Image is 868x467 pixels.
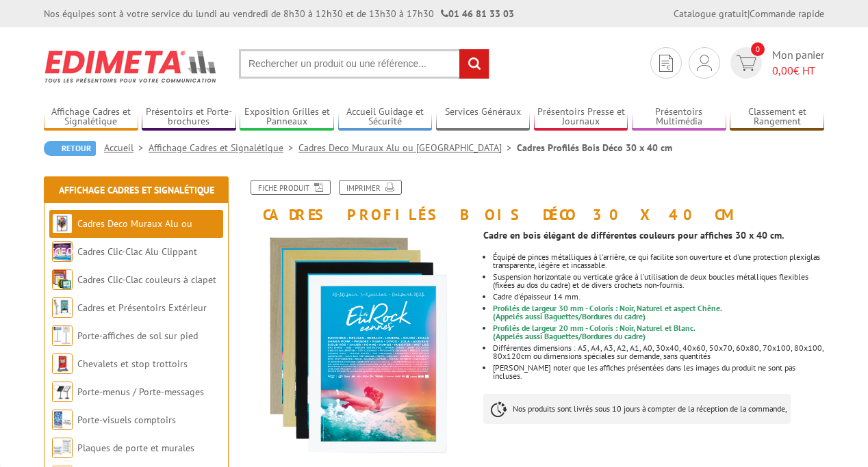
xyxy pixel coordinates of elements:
img: Plaques de porte et murales [52,438,73,458]
a: Chevalets et stop trottoirs [77,358,188,370]
span: Mon panier [772,47,824,79]
img: Cadres Clic-Clac couleurs à clapet [52,269,73,290]
a: Catalogue gratuit [674,8,748,20]
a: Affichage Cadres et Signalétique [59,184,214,196]
a: Affichage Cadres et Signalétique [149,142,298,154]
strong: Cadre en bois élégant de différentes couleurs pour affiches 30 x 40 cm. [483,229,784,241]
li: Équipé de pinces métalliques à l'arrière, ce qui facilite son ouverture et d'une protection plexi... [493,253,824,269]
font: Profilés de largeur 30 mm - Coloris : Noir, Naturel et aspect Chêne. [493,303,722,313]
font: Profilés de largeur 20 mm - Coloris : Noir, Naturel et Blanc. [493,323,695,333]
a: Cadres Clic-Clac couleurs à clapet [77,273,216,286]
span: € HT [772,63,824,79]
a: Retour [44,141,96,156]
a: Présentoirs et Porte-brochures [142,106,236,129]
li: Suspension horizontale ou verticale grâce à l'utilisation de deux boucles métalliques flexibles (... [493,273,824,289]
p: Nos produits sont livrés sous 10 jours à compter de la réception de la commande, [483,394,791,424]
a: Exposition Grilles et Panneaux [240,106,334,129]
a: Services Généraux [436,106,531,129]
img: Edimeta [44,41,218,92]
li: Cadres Profilés Bois Déco 30 x 40 cm [517,141,672,155]
img: devis rapide [697,55,712,71]
span: 0 [751,42,765,56]
img: Cadres et Présentoirs Extérieur [52,297,73,318]
a: Accueil Guidage et Sécurité [338,106,433,129]
a: Plaques de porte et murales [77,442,194,454]
input: Rechercher un produit ou une référence... [239,49,489,79]
li: [PERSON_NAME] noter que les affiches présentées dans les images du produit ne sont pas incluses. [493,364,824,380]
a: Imprimer [339,180,402,195]
img: devis rapide [659,55,673,72]
a: Cadres Clic-Clac Alu Clippant [77,245,197,258]
a: Cadres Deco Muraux Alu ou [GEOGRAPHIC_DATA] [52,217,192,258]
a: Porte-affiches de sol sur pied [77,330,198,342]
a: Accueil [104,142,149,154]
a: Porte-visuels comptoirs [77,414,176,426]
img: Porte-menus / Porte-messages [52,382,73,402]
img: cadre_bois_clic_clac_30x40_profiles_blanc.png [242,230,473,460]
strong: 01 46 81 33 03 [441,8,514,20]
font: (Appelés aussi Baguettes/Bordures du cadre) [493,303,722,321]
div: | [674,7,824,21]
a: Commande rapide [750,8,824,20]
a: devis rapide 0 Mon panier 0,00€ HT [727,47,824,79]
li: Différentes dimensions : A5, A4, A3, A2, A1, A0, 30x40, 40x60, 50x70, 60x80, 70x100, 80x100, 80x1... [493,344,824,360]
a: Cadres Deco Muraux Alu ou [GEOGRAPHIC_DATA] [298,142,517,154]
img: Chevalets et stop trottoirs [52,353,73,374]
a: Présentoirs Presse et Journaux [534,106,628,129]
img: Cadres Deco Muraux Alu ou Bois [52,213,73,234]
a: Porte-menus / Porte-messages [77,386,204,398]
a: Fiche produit [251,180,331,195]
a: Classement et Rangement [730,106,824,129]
span: 0,00 [772,64,793,77]
img: devis rapide [737,55,756,71]
a: Affichage Cadres et Signalétique [44,106,138,129]
li: Cadre d'épaisseur 14 mm. [493,293,824,301]
a: Présentoirs Multimédia [632,106,726,129]
img: Porte-affiches de sol sur pied [52,325,73,346]
a: Cadres et Présentoirs Extérieur [77,302,207,314]
font: (Appelés aussi Baguettes/Bordures du cadre) [493,323,695,341]
div: Nos équipes sont à votre service du lundi au vendredi de 8h30 à 12h30 et de 13h30 à 17h30 [44,7,514,21]
img: Porte-visuels comptoirs [52,410,73,430]
input: rechercher [459,49,489,79]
